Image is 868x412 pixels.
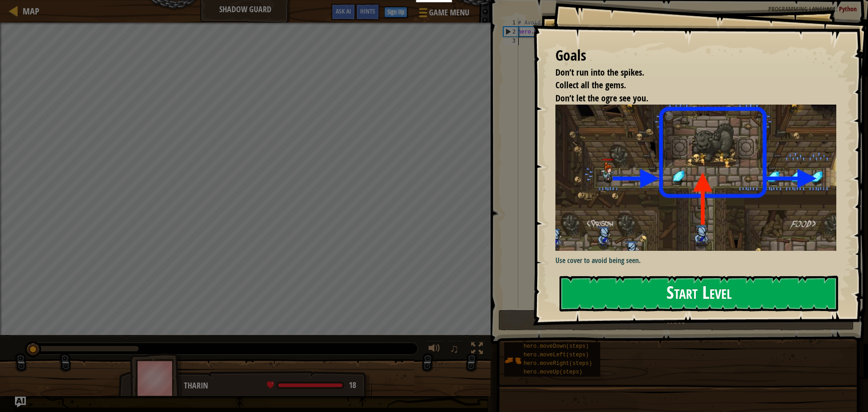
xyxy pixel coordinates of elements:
[23,5,39,17] span: Map
[448,340,463,359] button: ♫
[524,343,589,350] span: hero.moveDown(steps)
[555,105,843,251] img: Shadow guard
[544,79,834,92] li: Collect all the gems.
[555,45,836,66] div: Goals
[498,310,854,331] button: Run
[450,342,459,355] span: ♫
[267,381,356,389] div: health: 18 / 18
[360,7,375,15] span: Hints
[504,27,518,36] div: 2
[544,92,834,105] li: Don’t let the ogre see you.
[425,340,444,359] button: Adjust volume
[384,7,407,18] button: Sign Up
[503,36,518,45] div: 3
[524,369,583,375] span: hero.moveUp(steps)
[524,360,592,367] span: hero.moveRight(steps)
[412,4,475,25] button: Game Menu
[429,7,469,19] span: Game Menu
[331,4,356,20] button: Ask AI
[349,379,356,391] span: 18
[503,18,518,27] div: 1
[18,5,39,17] a: Map
[504,352,521,369] img: portrait.png
[468,340,486,359] button: Toggle fullscreen
[555,79,626,91] span: Collect all the gems.
[555,255,843,266] p: Use cover to avoid being seen.
[184,380,363,392] div: Tharin
[559,276,838,311] button: Start Level
[555,92,648,104] span: Don’t let the ogre see you.
[524,352,589,358] span: hero.moveLeft(steps)
[544,66,834,79] li: Don’t run into the spikes.
[15,397,26,407] button: Ask AI
[336,7,351,15] span: Ask AI
[130,353,183,403] img: thang_avatar_frame.png
[555,66,644,78] span: Don’t run into the spikes.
